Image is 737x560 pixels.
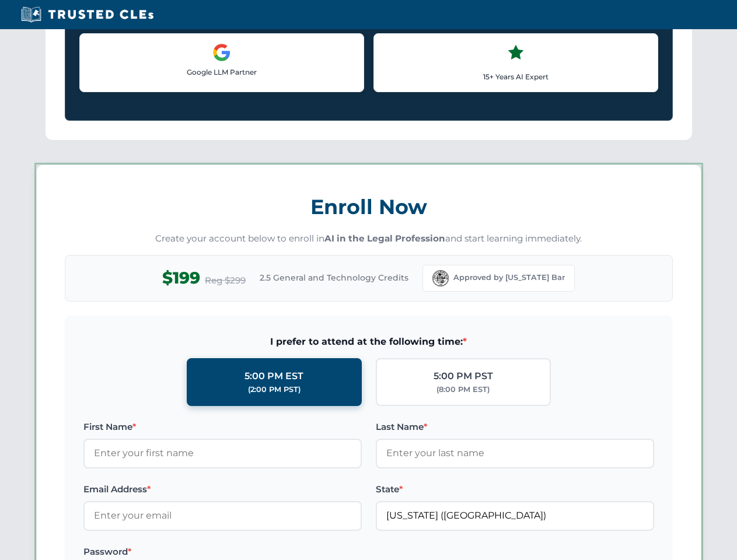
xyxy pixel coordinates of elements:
img: Google [212,43,231,62]
img: Trusted CLEs [18,6,157,23]
p: 15+ Years AI Expert [383,71,648,82]
div: 5:00 PM PST [434,369,493,384]
h3: Enroll Now [65,188,673,225]
div: 5:00 PM EST [244,369,303,384]
label: State [376,482,654,496]
span: I prefer to attend at the following time: [83,334,654,349]
input: Enter your email [83,501,362,530]
input: Enter your last name [376,439,654,468]
label: First Name [83,420,362,434]
img: Florida Bar [432,270,449,286]
span: $199 [162,265,200,291]
span: 2.5 General and Technology Credits [260,271,408,284]
label: Email Address [83,482,362,496]
strong: AI in the Legal Profession [324,233,445,244]
span: Approved by [US_STATE] Bar [453,272,565,283]
p: Create your account below to enroll in and start learning immediately. [65,232,673,246]
p: Google LLM Partner [89,66,354,78]
label: Password [83,545,362,559]
div: (8:00 PM EST) [436,384,490,395]
span: Reg $299 [205,274,246,288]
div: (2:00 PM PST) [248,384,301,395]
input: Florida (FL) [376,501,654,530]
label: Last Name [376,420,654,434]
input: Enter your first name [83,439,362,468]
